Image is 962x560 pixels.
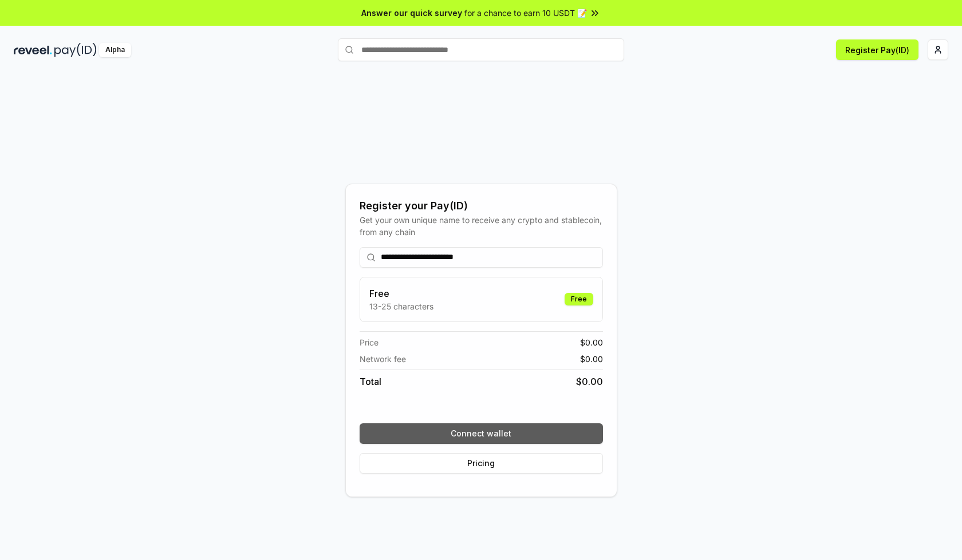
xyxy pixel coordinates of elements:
span: for a chance to earn 10 USDT 📝 [464,7,587,19]
span: Total [360,375,381,388]
span: $ 0.00 [576,375,603,388]
span: $ 0.00 [580,353,603,365]
div: Alpha [99,43,131,57]
button: Pricing [360,453,603,474]
span: Answer our quick survey [361,7,462,19]
div: Register your Pay(ID) [360,198,603,214]
button: Connect wallet [360,423,603,444]
span: Network fee [360,353,406,365]
img: reveel_dark [14,43,52,57]
span: Price [360,336,379,348]
h3: Free [369,287,433,300]
button: Register Pay(ID) [836,39,918,60]
span: $ 0.00 [580,336,603,348]
img: pay_id [54,43,97,57]
p: 13-25 characters [369,300,433,312]
div: Get your own unique name to receive any crypto and stablecoin, from any chain [360,214,603,238]
div: Free [565,293,593,305]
